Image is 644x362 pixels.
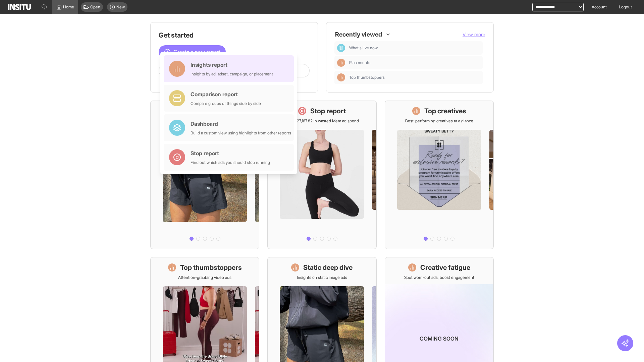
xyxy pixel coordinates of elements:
span: Create a new report [173,48,220,56]
div: Find out which ads you should stop running [191,160,270,165]
span: Placements [349,60,480,65]
p: Save £27,167.82 in wasted Meta ad spend [285,118,359,124]
div: Insights [337,73,345,81]
a: Top creativesBest-performing creatives at a glance [385,101,494,249]
div: Insights [337,59,345,67]
h1: Top creatives [424,106,466,116]
span: Top thumbstoppers [349,75,385,80]
div: Insights report [191,61,273,69]
a: Stop reportSave £27,167.82 in wasted Meta ad spend [267,101,376,249]
p: Attention-grabbing video ads [178,275,231,280]
h1: Top thumbstoppers [180,263,242,272]
span: Home [63,4,74,10]
span: What's live now [349,45,378,51]
div: Comparison report [191,90,261,98]
a: What's live nowSee all active ads instantly [150,101,259,249]
span: What's live now [349,45,480,51]
h1: Stop report [310,106,346,116]
p: Best-performing creatives at a glance [405,118,473,124]
div: Compare groups of things side by side [191,101,261,106]
div: Build a custom view using highlights from other reports [191,130,291,136]
button: View more [463,31,485,38]
div: Dashboard [191,120,291,128]
span: Top thumbstoppers [349,75,480,80]
img: Logo [8,4,31,10]
div: Dashboard [337,44,345,52]
p: Insights on static image ads [297,275,347,280]
h1: Get started [159,31,310,40]
button: Create a new report [159,45,226,59]
span: Open [90,4,100,10]
span: Placements [349,60,370,65]
span: View more [463,32,485,37]
h1: Static deep dive [303,263,353,272]
div: Insights by ad, adset, campaign, or placement [191,71,273,77]
div: Stop report [191,149,270,157]
span: New [116,4,125,10]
